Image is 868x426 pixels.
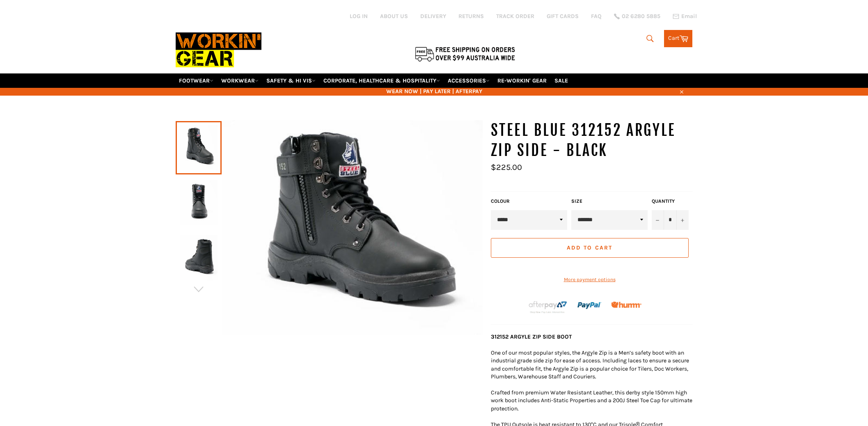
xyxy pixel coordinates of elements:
span: Email [681,14,697,19]
img: Humm_core_logo_RGB-01_300x60px_small_195d8312-4386-4de7-b182-0ef9b6303a37.png [611,302,641,308]
a: RE-WORKIN' GEAR [494,73,550,88]
img: paypal.png [577,293,602,318]
a: Cart [664,30,692,47]
a: DELIVERY [420,12,446,20]
a: SAFETY & HI VIS [263,73,319,88]
a: FAQ [591,12,602,20]
img: Flat $9.95 shipping Australia wide [414,45,516,62]
img: Afterpay-Logo-on-dark-bg_large.png [528,300,568,314]
a: More payment options [491,276,689,283]
a: SALE [551,73,571,88]
span: 02 6280 5885 [622,14,660,19]
img: Workin Gear leaders in Workwear, Safety Boots, PPE, Uniforms. Australia's No.1 in Workwear [176,27,261,73]
h1: STEEL BLUE 312152 ARGYLE ZIP SIDE - BLACK [491,120,693,161]
button: Increase item quantity by one [676,210,689,230]
a: WORKWEAR [218,73,262,88]
label: Size [571,198,648,205]
img: STEEL BLUE 312152 ARGYLE ZIP SIDE - BLACK - Workin' Gear [180,235,218,280]
a: 02 6280 5885 [614,14,660,19]
img: STEEL BLUE 312152 ARGYLE ZIP SIDE - BLACK - Workin' Gear [180,180,218,225]
p: Crafted from premium Water Resistant Leather, this derby style 150mm high work boot includes Anti... [491,389,693,412]
a: GIFT CARDS [547,12,579,20]
strong: 312152 ARGYLE ZIP SIDE BOOT [491,333,572,340]
label: Quantity [652,198,689,205]
a: Log in [350,13,368,20]
a: RETURNS [458,12,484,20]
span: Add to Cart [567,244,612,251]
a: ACCESSORIES [444,73,493,88]
span: WEAR NOW | PAY LATER | AFTERPAY [176,87,693,95]
a: CORPORATE, HEALTHCARE & HOSPITALITY [320,73,443,88]
img: STEEL BLUE 312152 ARGYLE ZIP SIDE - BLACK - Workin' Gear [222,120,483,335]
a: Email [673,13,697,20]
span: $225.00 [491,163,522,172]
a: TRACK ORDER [496,12,534,20]
label: COLOUR [491,198,567,205]
a: ABOUT US [380,12,408,20]
button: Add to Cart [491,238,689,258]
a: FOOTWEAR [176,73,217,88]
p: One of our most popular styles, the Argyle Zip is a Men’s safety boot with an industrial grade si... [491,349,693,380]
button: Reduce item quantity by one [652,210,664,230]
